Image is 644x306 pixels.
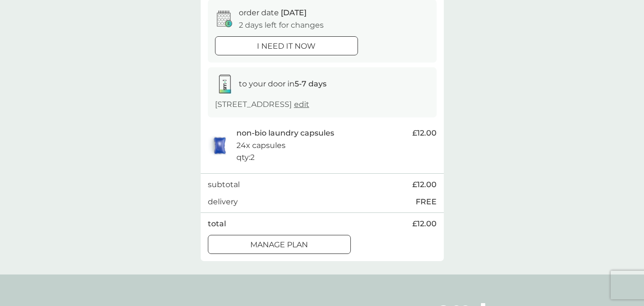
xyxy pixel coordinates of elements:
[215,98,309,111] p: [STREET_ADDRESS]
[416,196,437,208] p: FREE
[239,19,324,32] p: 2 days left for changes
[412,127,437,139] span: £12.00
[215,36,358,55] button: i need it now
[281,8,307,17] span: [DATE]
[236,151,255,164] p: qty : 2
[236,127,334,139] p: non-bio laundry capsules
[236,139,286,152] p: 24x capsules
[239,7,307,19] p: order date
[257,40,316,53] p: i need it now
[294,100,309,109] a: edit
[208,218,226,230] p: total
[239,79,327,88] span: to your door in
[208,235,351,254] button: Manage plan
[295,79,327,88] strong: 5-7 days
[208,196,238,208] p: delivery
[412,179,437,191] span: £12.00
[250,239,308,251] p: Manage plan
[412,218,437,230] span: £12.00
[208,179,240,191] p: subtotal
